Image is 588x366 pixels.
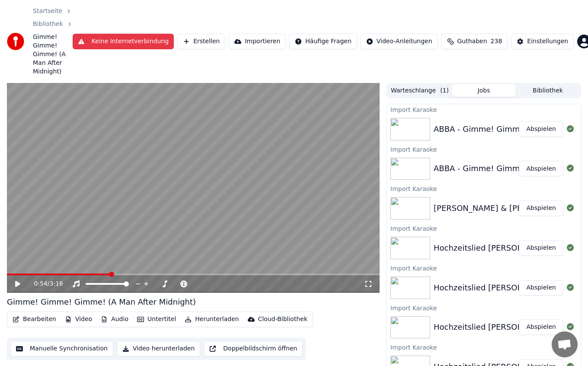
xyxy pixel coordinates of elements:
div: Import Karaoke [387,342,581,352]
button: Bibliothek [516,84,580,97]
button: Video-Anleitungen [361,34,438,49]
button: Abspielen [519,201,563,216]
button: Doppelbildschirm öffnen [204,341,303,356]
button: Abspielen [519,240,563,256]
button: Abspielen [519,319,563,335]
button: Warteschlange [388,84,452,97]
div: Import Karaoke [387,223,581,233]
button: Einstellungen [511,34,574,49]
button: Video [61,313,96,325]
div: Import Karaoke [387,302,581,313]
div: Import Karaoke [387,183,581,194]
button: Bearbeiten [9,313,60,325]
div: Import Karaoke [387,263,581,273]
button: Abspielen [519,161,563,176]
span: ( 1 ) [440,86,449,95]
span: Guthaben [457,37,487,46]
span: 238 [491,37,502,46]
div: / [34,280,54,288]
button: Herunterladen [181,313,242,325]
button: Video herunterladen [117,341,200,356]
button: Jobs [452,84,516,97]
span: Gimme! Gimme! Gimme! (A Man After Midnight) [33,33,73,76]
button: Manuelle Synchronisation [10,341,113,356]
button: Erstellen [177,34,225,49]
button: Abspielen [519,280,563,296]
button: Audio [97,313,132,325]
div: Cloud-Bibliothek [258,315,307,324]
a: Bibliothek [33,20,63,29]
a: Startseite [33,7,62,16]
button: Guthaben238 [441,34,508,49]
nav: breadcrumb [33,7,73,76]
span: 0:54 [34,280,47,288]
button: Importieren [229,34,286,49]
div: Chat öffnen [552,331,578,357]
img: youka [7,33,24,50]
div: Import Karaoke [387,144,581,154]
div: Import Karaoke [387,104,581,115]
span: 3:16 [50,280,63,288]
div: [PERSON_NAME] & [PERSON_NAME] [434,202,574,214]
div: Einstellungen [527,37,568,46]
button: Abspielen [519,121,563,137]
button: Keine Internetverbindung [73,34,174,49]
button: Untertitel [134,313,179,325]
div: Gimme! Gimme! Gimme! (A Man After Midnight) [7,296,196,308]
button: Häufige Fragen [289,34,357,49]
